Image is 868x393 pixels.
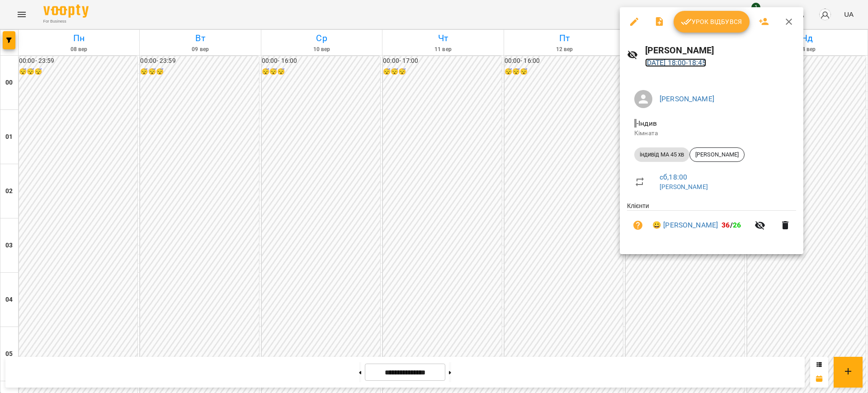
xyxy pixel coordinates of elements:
span: - Індив [634,119,659,128]
p: Кімната [634,129,789,138]
ul: Клієнти [627,201,796,243]
span: Урок відбувся [681,16,742,27]
span: 26 [733,221,741,229]
a: [PERSON_NAME] [660,183,708,190]
button: Візит ще не сплачено. Додати оплату? [627,214,649,236]
button: Урок відбувся [674,11,750,33]
div: [PERSON_NAME] [689,147,745,162]
a: 😀 [PERSON_NAME] [652,220,718,231]
span: 36 [722,221,730,229]
b: / [722,221,741,229]
h6: [PERSON_NAME] [645,43,796,57]
a: [DATE] 18:00-18:45 [645,58,707,67]
span: індивід МА 45 хв [634,151,689,159]
a: сб , 18:00 [660,173,687,181]
span: [PERSON_NAME] [690,151,744,159]
a: [PERSON_NAME] [660,95,714,103]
